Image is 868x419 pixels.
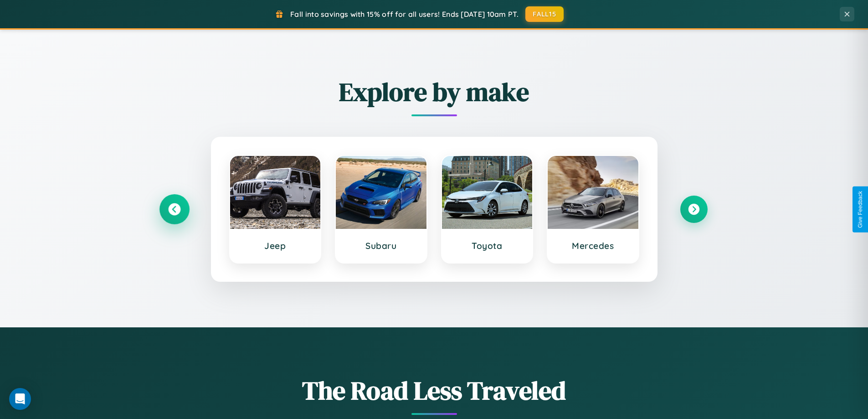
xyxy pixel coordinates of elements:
span: Fall into savings with 15% off for all users! Ends [DATE] 10am PT. [290,10,519,19]
h1: The Road Less Traveled [161,373,708,408]
div: Give Feedback [857,191,863,228]
h3: Mercedes [557,240,629,251]
h3: Jeep [239,240,312,251]
h2: Explore by make [161,74,708,109]
div: Open Intercom Messenger [9,388,31,410]
button: FALL15 [525,6,564,22]
h3: Subaru [345,240,417,251]
h3: Toyota [451,240,524,251]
